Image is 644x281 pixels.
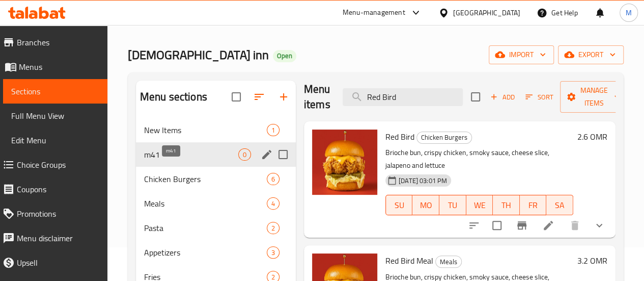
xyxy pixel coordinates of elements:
[470,198,489,213] span: WE
[11,134,99,146] span: Edit Menu
[542,219,554,232] a: Edit menu item
[385,129,414,144] span: Red Bird
[497,48,546,61] span: import
[493,195,520,215] button: TH
[136,240,296,265] div: Appetizers3
[566,48,615,61] span: export
[453,7,520,18] div: [GEOGRAPHIC_DATA]
[462,213,486,238] button: sort-choices
[520,195,547,215] button: FR
[385,195,413,215] button: SU
[465,86,486,108] span: Select section
[417,132,471,143] span: Chicken Burgers
[273,50,296,62] div: Open
[466,195,493,215] button: WE
[17,257,99,269] span: Upsell
[385,253,433,268] span: Red Bird Meal
[271,85,296,109] button: Add section
[577,253,607,268] h6: 3.2 OMR
[395,176,451,186] span: [DATE] 03:01 PM
[259,147,274,162] button: edit
[144,173,267,185] span: Chicken Burgers
[267,248,279,258] span: 3
[17,159,99,171] span: Choice Groups
[17,36,99,48] span: Branches
[144,197,267,210] span: Meals
[136,118,296,142] div: New Items1
[247,85,271,109] span: Sort sections
[524,198,543,213] span: FR
[416,198,435,213] span: MO
[568,84,620,110] span: Manage items
[267,125,279,135] span: 1
[343,7,405,19] div: Menu-management
[19,61,99,73] span: Menus
[267,124,279,136] div: items
[11,85,99,97] span: Sections
[626,7,632,18] span: M
[486,89,519,105] span: Add item
[267,174,279,184] span: 6
[144,246,267,259] span: Appetizers
[412,195,439,215] button: MO
[486,215,508,236] span: Select to update
[3,104,107,128] a: Full Menu View
[587,213,611,238] button: show more
[267,197,279,210] div: items
[267,246,279,259] div: items
[416,132,472,144] div: Chicken Burgers
[304,82,330,112] h2: Menu items
[144,124,267,136] span: New Items
[523,89,556,105] button: Sort
[558,45,624,64] button: export
[390,198,409,213] span: SU
[267,222,279,234] div: items
[238,148,251,161] div: items
[226,86,247,108] span: Select all sections
[273,52,296,60] span: Open
[519,89,560,105] span: Sort items
[128,43,269,66] span: [DEMOGRAPHIC_DATA] inn
[136,191,296,216] div: Meals4
[385,146,573,172] p: Brioche bun, crispy chicken, smoky sauce, cheese slice, jalapeno and lettuce
[525,91,553,103] span: Sort
[497,198,516,213] span: TH
[486,89,519,105] button: Add
[3,128,107,152] a: Edit Menu
[239,150,250,160] span: 0
[546,195,573,215] button: SA
[489,91,516,103] span: Add
[144,148,238,161] span: m41
[312,130,377,195] img: Red Bird
[140,89,207,105] h2: Menu sections
[343,88,463,106] input: search
[489,45,554,64] button: import
[439,195,466,215] button: TU
[563,213,587,238] button: delete
[435,256,462,268] div: Meals
[550,198,569,213] span: SA
[17,208,99,220] span: Promotions
[17,232,99,244] span: Menu disclaimer
[560,81,628,113] button: Manage items
[136,142,296,167] div: m410edit
[593,219,605,232] svg: Show Choices
[267,199,279,209] span: 4
[3,79,107,104] a: Sections
[17,183,99,195] span: Coupons
[267,223,279,233] span: 2
[11,110,99,122] span: Full Menu View
[577,130,607,144] h6: 2.6 OMR
[136,167,296,191] div: Chicken Burgers6
[136,216,296,240] div: Pasta2
[510,213,534,238] button: Branch-specific-item
[267,173,279,185] div: items
[443,198,462,213] span: TU
[436,256,461,268] span: Meals
[144,222,267,234] span: Pasta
